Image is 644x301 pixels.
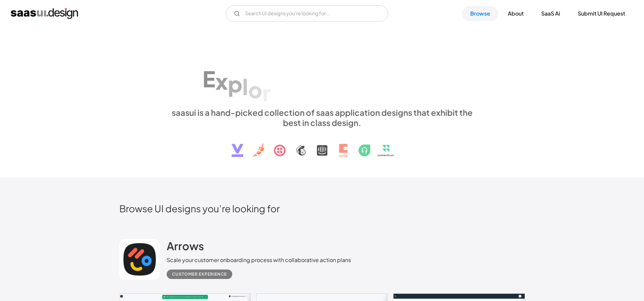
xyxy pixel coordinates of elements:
[220,128,425,163] img: text, icon, saas logo
[167,256,351,264] div: Scale your customer onboarding process with collaborative action plans
[167,107,478,128] div: saasui is a hand-picked collection of saas application designs that exhibit the best in class des...
[11,8,78,19] a: home
[119,202,525,214] h2: Browse UI designs you’re looking for
[228,71,242,97] div: p
[226,5,388,22] form: Email Form
[533,6,568,21] a: SaaS Ai
[248,77,262,103] div: o
[242,73,248,100] div: l
[202,66,215,92] div: E
[570,6,633,21] a: Submit UI Request
[262,80,271,106] div: r
[462,6,498,21] a: Browse
[167,239,204,256] a: Arrows
[226,5,388,22] input: Search UI designs you're looking for...
[215,68,228,94] div: x
[167,48,478,101] h1: Explore SaaS UI design patterns & interactions.
[172,270,227,278] div: Customer Experience
[167,239,204,253] h2: Arrows
[500,6,532,21] a: About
